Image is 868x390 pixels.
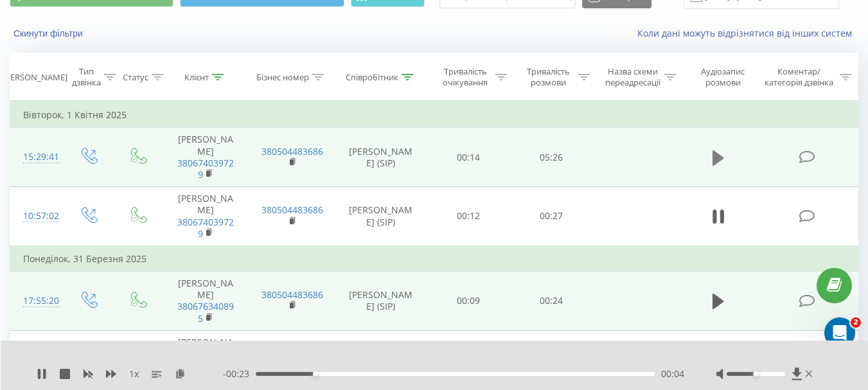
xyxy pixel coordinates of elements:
[637,27,858,39] a: Коли дані можуть відрізнятися вiд інших систем
[593,330,679,389] td: Чергування
[23,288,50,314] div: 17:55:20
[10,246,858,272] td: Понеділок, 31 Березня 2025
[3,72,67,83] div: [PERSON_NAME]
[510,187,593,246] td: 00:27
[605,66,661,88] div: Назва схеми переадресації
[427,330,510,389] td: 00:05
[510,330,593,389] td: 02:08
[335,272,427,331] td: [PERSON_NAME] (SIP)
[163,272,249,331] td: [PERSON_NAME]
[851,317,861,328] span: 2
[335,128,427,187] td: [PERSON_NAME] (SIP)
[10,102,858,128] td: Вівторок, 1 Квітня 2025
[427,128,510,187] td: 00:14
[72,66,101,88] div: Тип дзвінка
[177,216,234,240] a: 380674039729
[346,72,398,83] div: Співробітник
[177,157,234,181] a: 380674039729
[510,272,593,331] td: 00:24
[335,187,427,246] td: [PERSON_NAME] (SIP)
[10,28,89,39] button: Скинути фільтри
[313,371,318,377] div: Accessibility label
[256,72,309,83] div: Бізнес номер
[23,145,50,170] div: 15:29:41
[522,66,575,88] div: Тривалість розмови
[129,368,139,380] span: 1 x
[163,187,249,246] td: [PERSON_NAME]
[177,300,234,324] a: 380676340895
[261,145,323,157] a: 380504483686
[753,371,758,377] div: Accessibility label
[163,330,249,389] td: [PERSON_NAME]
[261,288,323,301] a: 380504483686
[261,204,323,216] a: 380504483686
[223,368,256,380] span: - 00:23
[691,66,756,88] div: Аудіозапис розмови
[184,72,209,83] div: Клієнт
[427,187,510,246] td: 00:12
[824,317,855,348] iframe: Intercom live chat
[761,66,837,88] div: Коментар/категорія дзвінка
[123,72,148,83] div: Статус
[439,66,492,88] div: Тривалість очікування
[335,330,427,389] td: [PERSON_NAME] (SIP)
[163,128,249,187] td: [PERSON_NAME]
[23,204,50,229] div: 10:57:02
[510,128,593,187] td: 05:26
[661,368,684,380] span: 00:04
[427,272,510,331] td: 00:09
